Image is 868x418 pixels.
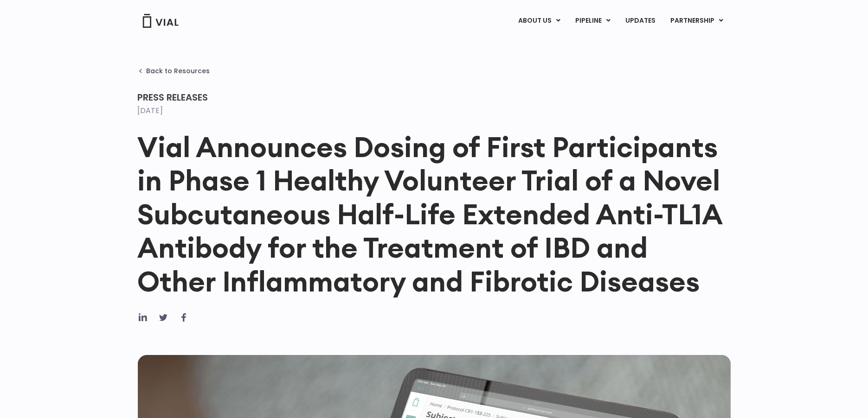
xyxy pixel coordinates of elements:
[146,67,210,75] span: Back to Resources
[137,312,148,323] div: Share on linkedin
[137,67,210,75] a: Back to Resources
[137,130,731,298] h1: Vial Announces Dosing of First Participants in Phase 1 Healthy Volunteer Trial of a Novel Subcuta...
[158,312,169,323] div: Share on twitter
[568,13,617,29] a: PIPELINEMenu Toggle
[137,105,163,116] time: [DATE]
[511,13,567,29] a: ABOUT USMenu Toggle
[618,13,662,29] a: UPDATES
[142,14,179,28] img: Vial Logo
[663,13,731,29] a: PARTNERSHIPMenu Toggle
[137,91,208,104] span: Press Releases
[178,312,189,323] div: Share on facebook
